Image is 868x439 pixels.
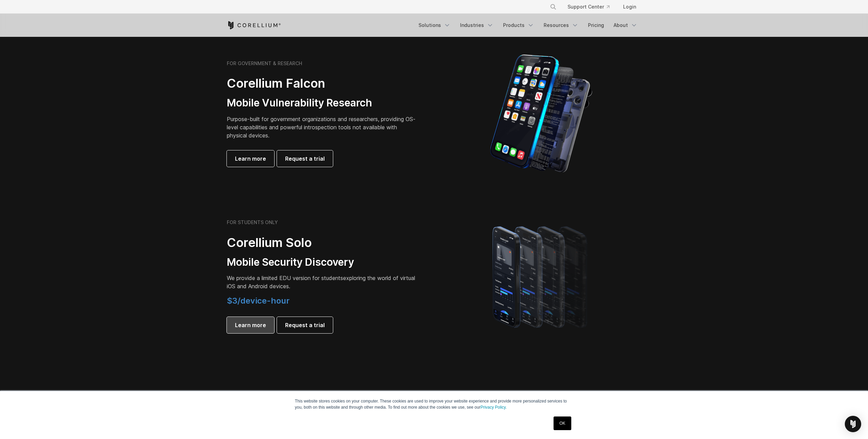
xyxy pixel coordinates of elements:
span: $3/device-hour [227,296,290,306]
img: A lineup of four iPhone models becoming more gradient and blurred [479,217,603,336]
h2: Corellium Falcon [227,76,418,91]
p: Purpose-built for government organizations and researchers, providing OS-level capabilities and p... [227,115,418,140]
p: This website stores cookies on your computer. These cookies are used to improve your website expe... [295,398,573,410]
a: Request a trial [277,317,333,333]
a: OK [554,416,571,430]
a: Products [499,19,538,31]
a: Login [618,1,642,13]
img: iPhone model separated into the mechanics used to build the physical device. [490,54,592,173]
span: Learn more [235,321,266,329]
a: Solutions [414,19,455,31]
a: Pricing [584,19,608,31]
h2: Corellium Solo [227,235,418,250]
a: About [609,19,642,31]
span: Request a trial [285,321,325,329]
h3: Mobile Security Discovery [227,256,418,269]
h3: Mobile Vulnerability Research [227,97,418,109]
a: Learn more [227,317,274,333]
a: Industries [456,19,498,31]
a: Request a trial [277,150,333,167]
p: exploring the world of virtual iOS and Android devices. [227,274,418,290]
a: Resources [540,19,583,31]
a: Learn more [227,150,274,167]
h6: FOR STUDENTS ONLY [227,219,278,225]
h6: FOR GOVERNMENT & RESEARCH [227,60,302,67]
div: Navigation Menu [542,1,642,13]
a: Corellium Home [227,21,281,29]
span: Request a trial [285,155,325,163]
div: Open Intercom Messenger [845,416,861,432]
span: Learn more [235,155,266,163]
a: Support Center [562,1,615,13]
div: Navigation Menu [414,19,642,31]
button: Search [547,1,559,13]
a: Privacy Policy. [481,405,507,410]
span: We provide a limited EDU version for students [227,275,343,281]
